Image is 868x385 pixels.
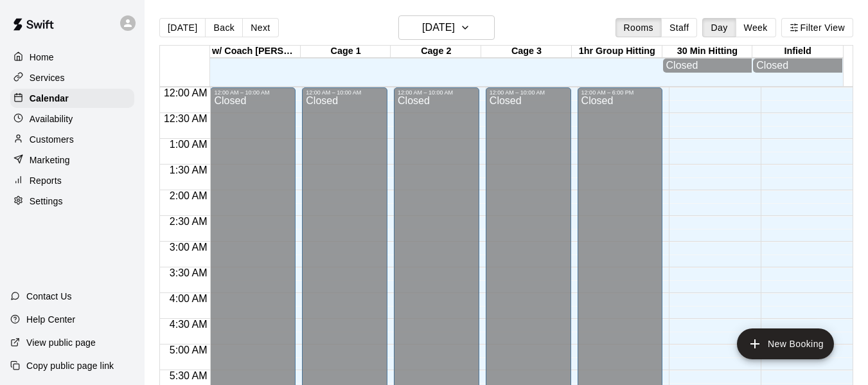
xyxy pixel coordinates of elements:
span: 5:30 AM [166,370,211,381]
a: Customers [10,130,134,149]
a: Services [10,68,134,87]
button: Next [242,18,278,37]
p: Availability [30,112,73,125]
div: Cage 2 [391,46,481,58]
p: Customers [30,133,74,146]
a: Reports [10,171,134,190]
a: Calendar [10,89,134,108]
span: 1:00 AM [166,139,211,150]
span: 2:00 AM [166,190,211,201]
span: 5:00 AM [166,345,211,355]
p: Services [30,71,65,84]
span: 12:00 AM [161,87,211,98]
button: Staff [661,18,698,37]
div: Closed [756,60,839,71]
button: [DATE] [398,15,495,40]
div: Closed [666,60,749,71]
span: 12:30 AM [161,113,211,124]
a: Home [10,48,134,67]
button: add [737,328,834,359]
p: Marketing [30,154,70,166]
div: 12:00 AM – 6:00 PM [581,89,659,96]
span: 3:00 AM [166,242,211,253]
div: w/ Coach [PERSON_NAME] [210,46,301,58]
button: Filter View [781,18,853,37]
div: 12:00 AM – 10:00 AM [214,89,292,96]
div: 1hr Group Hitting [572,46,662,58]
div: 30 Min Hitting [662,46,753,58]
div: Infield [752,46,843,58]
p: Settings [30,195,63,208]
span: 2:30 AM [166,216,211,227]
div: Cage 3 [481,46,572,58]
div: 12:00 AM – 10:00 AM [306,89,384,96]
span: 4:00 AM [166,293,211,304]
div: Cage 1 [301,46,391,58]
h6: [DATE] [422,19,455,37]
p: Calendar [30,92,69,105]
p: Home [30,51,54,64]
div: 12:00 AM – 10:00 AM [490,89,567,96]
div: 12:00 AM – 10:00 AM [398,89,475,96]
button: Day [702,18,736,37]
span: 3:30 AM [166,267,211,278]
span: 4:30 AM [166,319,211,330]
a: Marketing [10,150,134,170]
span: 1:30 AM [166,165,211,175]
a: Availability [10,109,134,129]
p: View public page [26,336,96,349]
button: Back [205,18,243,37]
p: Reports [30,174,62,187]
button: Week [736,18,776,37]
button: [DATE] [159,18,206,37]
a: Settings [10,192,134,211]
p: Copy public page link [26,359,114,372]
button: Rooms [616,18,662,37]
p: Contact Us [26,290,72,303]
p: Help Center [26,313,75,326]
